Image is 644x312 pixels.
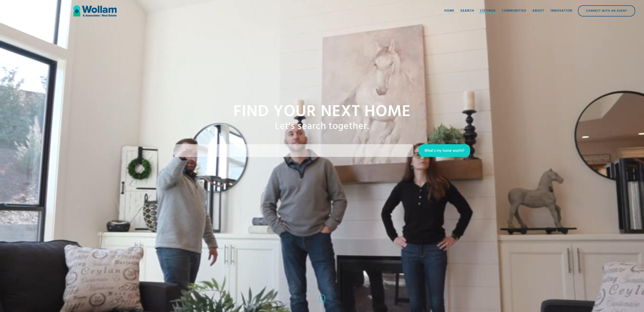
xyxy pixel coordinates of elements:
[547,3,575,19] a: Innovation
[441,3,458,19] a: Home
[461,8,474,13] div: Search
[275,121,369,133] h1: Let's search together.
[550,8,572,13] div: Innovation
[458,3,477,19] a: Search
[73,3,117,19] a: home
[477,3,499,19] a: Listings
[502,8,526,13] div: Communities
[578,5,635,16] a: Connect with an Agent
[480,8,496,13] div: Listings
[419,144,470,157] a: What's my home worth?
[233,103,411,121] h1: Find your NExt home
[499,3,529,19] a: Communities
[529,3,547,19] a: About
[444,8,454,13] div: Home
[578,6,635,16] div: Connect with an Agent
[532,8,544,13] div: About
